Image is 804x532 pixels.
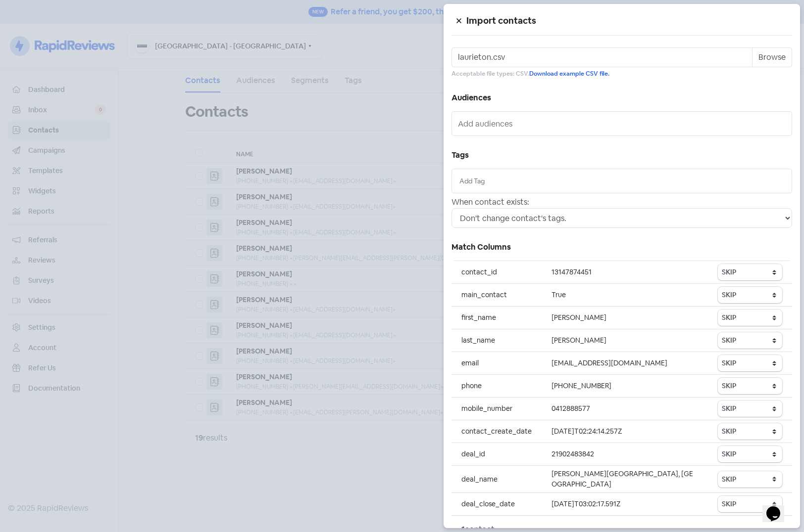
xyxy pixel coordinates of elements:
[452,69,792,79] small: Acceptable file types: CSV.
[542,284,708,307] td: True
[452,329,542,352] td: last_name
[542,352,708,375] td: [EMAIL_ADDRESS][DOMAIN_NAME]
[459,176,784,186] input: Add Tag
[542,329,708,352] td: [PERSON_NAME]
[452,398,542,420] td: mobile_number
[452,443,542,466] td: deal_id
[542,493,708,516] td: [DATE]T03:02:17.591Z
[452,240,792,255] h5: Match Columns
[529,70,609,78] a: Download example CSV file.
[542,420,708,443] td: [DATE]T02:24:14.257Z
[542,375,708,398] td: [PHONE_NUMBER]
[452,466,542,493] td: deal_name
[452,148,792,163] h5: Tags
[542,443,708,466] td: 21902483842
[542,261,708,284] td: 13147874451
[466,13,792,28] h5: Import contacts
[542,307,708,329] td: [PERSON_NAME]
[762,492,794,522] iframe: chat widget
[452,352,542,375] td: email
[542,466,708,493] td: [PERSON_NAME][GEOGRAPHIC_DATA], [GEOGRAPHIC_DATA]
[452,307,542,329] td: first_name
[452,196,792,208] div: When contact exists:
[542,398,708,420] td: 0412888577
[452,284,542,307] td: main_contact
[452,493,542,516] td: deal_close_date
[452,375,542,398] td: phone
[452,90,792,105] h5: Audiences
[458,116,788,132] input: Add audiences
[452,261,542,284] td: contact_id
[452,420,542,443] td: contact_create_date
